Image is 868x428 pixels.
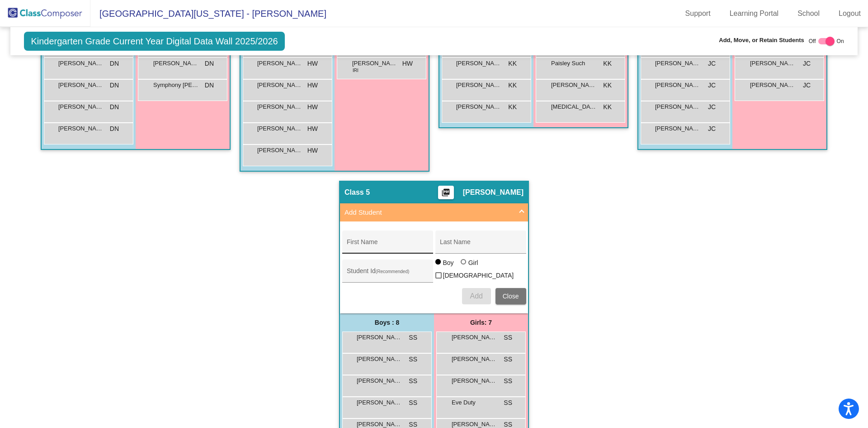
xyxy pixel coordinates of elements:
span: [PERSON_NAME] [452,376,497,385]
span: [PERSON_NAME] [58,124,104,133]
span: JC [708,81,716,90]
span: KK [508,81,517,90]
span: HW [307,146,318,155]
span: [PERSON_NAME] [257,81,302,90]
a: Support [678,6,718,21]
span: [PERSON_NAME] [357,398,402,407]
span: JC [803,59,811,68]
button: Print Students Details [438,186,454,199]
span: [PERSON_NAME] [153,59,198,68]
span: DN [110,124,119,134]
span: JC [803,81,811,90]
span: [PERSON_NAME] [PERSON_NAME] [655,124,700,133]
span: DN [110,81,119,90]
span: Class 5 [344,188,370,197]
span: KK [603,102,612,112]
span: Kindergarten Grade Current Year Digital Data Wall 2025/2026 [24,32,284,51]
span: [PERSON_NAME] [655,59,700,68]
span: DN [110,102,119,112]
span: DN [205,59,214,68]
span: HW [307,81,318,90]
span: SS [504,376,512,386]
span: SS [504,355,512,364]
div: Girl [468,258,478,267]
span: KK [508,102,517,112]
span: [PERSON_NAME] [551,81,596,90]
span: Paisley Such [551,59,596,68]
span: DN [205,81,214,90]
span: IRI [353,67,359,74]
span: [PERSON_NAME] [456,81,501,90]
span: Close [503,293,519,300]
a: Logout [831,6,868,21]
mat-panel-title: Add Student [344,207,513,218]
span: Symphony [PERSON_NAME] [153,81,198,90]
span: [PERSON_NAME] [257,146,302,155]
span: [PERSON_NAME] [452,333,497,342]
span: [PERSON_NAME] [257,59,302,68]
span: [PERSON_NAME] [655,102,700,111]
div: Add Student [340,221,528,313]
span: [PERSON_NAME] [452,355,497,364]
span: [PERSON_NAME] [352,59,397,68]
span: [PERSON_NAME] [750,81,795,90]
span: [PERSON_NAME] [357,376,402,385]
mat-icon: picture_as_pdf [440,188,451,201]
span: SS [409,398,417,408]
span: [PERSON_NAME] [PERSON_NAME] [456,59,501,68]
span: [PERSON_NAME] [655,81,700,90]
span: KK [603,81,612,90]
input: First Name [347,242,428,249]
span: KK [603,59,612,68]
span: [MEDICAL_DATA][PERSON_NAME] [551,102,596,111]
span: [PERSON_NAME] [463,188,524,197]
span: HW [402,59,413,68]
span: SS [409,333,417,342]
span: [PERSON_NAME] [257,102,302,111]
span: DN [110,59,119,68]
button: Add [462,288,491,304]
span: HW [307,102,318,112]
span: [PERSON_NAME] [58,59,104,68]
span: [PERSON_NAME] [58,102,104,111]
span: [PERSON_NAME] [456,102,501,111]
span: Add [470,292,482,300]
span: Add, Move, or Retain Students [719,36,804,45]
a: School [790,6,827,21]
div: Boys : 8 [340,313,434,332]
span: SS [409,376,417,386]
button: Close [495,288,526,304]
span: [GEOGRAPHIC_DATA][US_STATE] - [PERSON_NAME] [90,6,326,21]
span: On [837,37,844,45]
span: [PERSON_NAME] [257,124,302,133]
span: [PERSON_NAME] [357,355,402,364]
span: JC [708,102,716,112]
a: Learning Portal [722,6,786,21]
span: JC [708,59,716,68]
mat-expansion-panel-header: Add Student [340,203,528,221]
span: [PERSON_NAME] [58,81,104,90]
input: Last Name [440,242,521,249]
span: Eve Duty [452,398,497,407]
span: HW [307,59,318,68]
input: Student Id [347,271,428,278]
div: Girls: 7 [434,313,528,332]
span: [DEMOGRAPHIC_DATA] [443,270,514,281]
div: Boy [443,258,454,267]
span: KK [508,59,517,68]
span: JC [708,124,716,134]
span: Off [809,37,816,45]
span: SS [504,333,512,342]
span: SS [504,398,512,408]
span: [PERSON_NAME] [357,333,402,342]
span: SS [409,355,417,364]
span: [PERSON_NAME] [750,59,795,68]
span: HW [307,124,318,134]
